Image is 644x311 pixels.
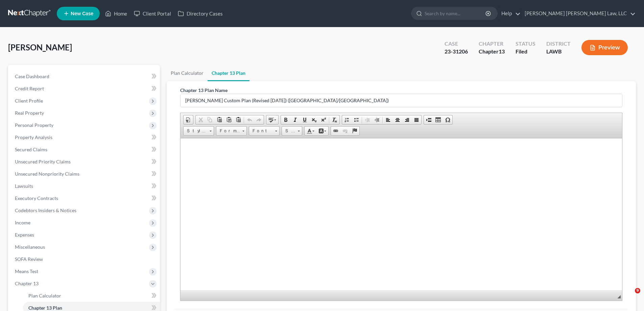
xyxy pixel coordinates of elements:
span: Plan Calculator [28,293,61,298]
a: Paste from Word [234,115,243,124]
span: Resize [617,295,621,298]
span: Case Dashboard [15,73,49,79]
a: Copy [205,115,215,124]
a: Align Left [383,115,393,124]
div: 23-31206 [445,48,468,55]
a: Increase Indent [372,115,382,124]
a: Unsecured Priority Claims [9,156,160,168]
span: Unsecured Priority Claims [15,159,71,164]
span: Codebtors Insiders & Notices [15,207,76,213]
div: Chapter [479,40,505,48]
span: Size [282,127,295,135]
span: Format [216,127,240,135]
span: New Case [71,11,93,16]
span: Expenses [15,232,34,238]
a: Paste [215,115,224,124]
button: Preview [581,40,628,55]
input: Enter name... [181,94,622,107]
a: Bold [281,115,290,124]
a: Secured Claims [9,143,160,156]
span: Styles [184,127,207,135]
span: 9 [635,288,640,293]
label: Chapter 13 Plan Name [180,87,228,94]
span: Chapter 13 Plan [28,305,62,311]
iframe: Rich Text Editor, document-ckeditor [181,138,622,291]
a: Decrease Indent [363,115,372,124]
a: Undo [245,115,254,124]
span: Personal Property [15,122,53,128]
a: Superscript [319,115,328,124]
a: Redo [254,115,264,124]
a: Unlink [340,127,350,135]
a: Document Properties [184,115,193,124]
a: Underline [300,115,309,124]
a: Align Right [402,115,412,124]
a: Anchor [350,127,359,135]
div: Case [445,40,468,48]
div: District [546,40,571,48]
a: Lawsuits [9,180,160,192]
input: Search by name... [425,7,486,20]
a: Case Dashboard [9,70,160,83]
span: Credit Report [15,86,44,91]
a: Insert/Remove Numbered List [342,115,352,124]
a: Italic [290,115,300,124]
a: Format [216,126,247,136]
a: Plan Calculator [167,65,208,81]
span: [PERSON_NAME] [8,42,72,52]
span: Font [249,127,273,135]
iframe: Intercom live chat [621,288,637,304]
span: Secured Claims [15,147,47,152]
div: LAWB [546,48,571,55]
div: Chapter [479,48,505,55]
a: Property Analysis [9,131,160,143]
a: SOFA Review [9,253,160,265]
a: Directory Cases [174,7,226,20]
a: Center [393,115,402,124]
div: Status [516,40,535,48]
a: Background Color [316,127,328,135]
a: Plan Calculator [23,290,160,302]
span: Miscellaneous [15,244,45,250]
span: 13 [499,48,505,54]
a: Help [498,7,521,20]
a: Credit Report [9,83,160,95]
a: Insert Special Character [443,115,452,124]
span: Lawsuits [15,183,33,189]
a: Unsecured Nonpriority Claims [9,168,160,180]
a: Insert/Remove Bulleted List [352,115,361,124]
a: Remove Format [330,115,339,124]
a: Chapter 13 Plan [208,65,249,81]
a: Table [433,115,443,124]
a: Size [282,126,302,136]
span: Chapter 13 [15,281,39,286]
a: [PERSON_NAME] [PERSON_NAME] Law, LLC [521,7,636,20]
a: Paste as plain text [224,115,234,124]
a: Insert Page Break for Printing [424,115,433,124]
a: Client Portal [130,7,174,20]
span: Real Property [15,110,44,116]
a: Justify [412,115,421,124]
span: Unsecured Nonpriority Claims [15,171,79,177]
span: Income [15,220,30,225]
a: Font [249,126,280,136]
a: Cut [196,115,205,124]
span: Property Analysis [15,134,52,140]
span: Client Profile [15,98,43,104]
a: Link [331,127,340,135]
a: Styles [183,126,214,136]
span: Executory Contracts [15,195,58,201]
a: Home [102,7,130,20]
span: SOFA Review [15,256,43,262]
span: Means Test [15,268,38,274]
a: Executory Contracts [9,192,160,204]
a: Spell Checker [266,115,278,124]
div: Filed [516,48,535,55]
a: Subscript [309,115,319,124]
a: Text Color [305,127,316,135]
